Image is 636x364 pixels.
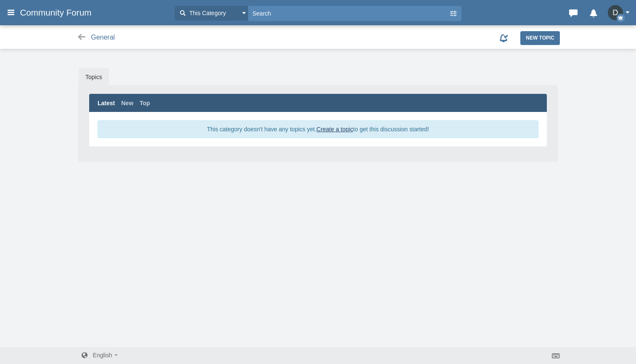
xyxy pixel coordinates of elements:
button: This Category [175,6,248,21]
a: New [121,99,133,107]
span: English [93,352,112,359]
a: Top [140,99,150,107]
input: Search [248,6,449,21]
a: Community Forum [20,5,170,20]
img: ASjF0r3DGoIOAAAAAElFTkSuQmCC [608,5,623,20]
span: New Topic [526,35,554,41]
span: Community Forum [20,8,98,18]
a: Latest [98,99,115,107]
span: This category doesn't have any topics yet. to get this discussion started! [207,126,429,133]
span: This Category [187,9,226,18]
a: Create a topic [316,126,353,133]
a: Topics [79,68,109,86]
span: General [91,34,115,41]
a: New Topic [520,31,560,45]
